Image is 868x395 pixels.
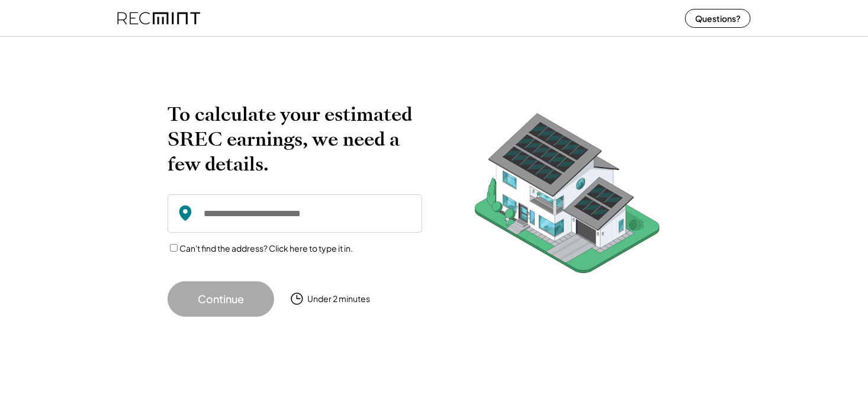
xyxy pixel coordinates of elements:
button: Questions? [685,9,751,28]
div: Under 2 minutes [307,293,370,305]
img: RecMintArtboard%207.png [452,102,683,292]
button: Continue [168,281,274,317]
img: recmint-logotype%403x%20%281%29.jpeg [117,2,200,34]
h2: To calculate your estimated SREC earnings, we need a few details. [168,102,422,176]
label: Can't find the address? Click here to type it in. [179,243,353,253]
